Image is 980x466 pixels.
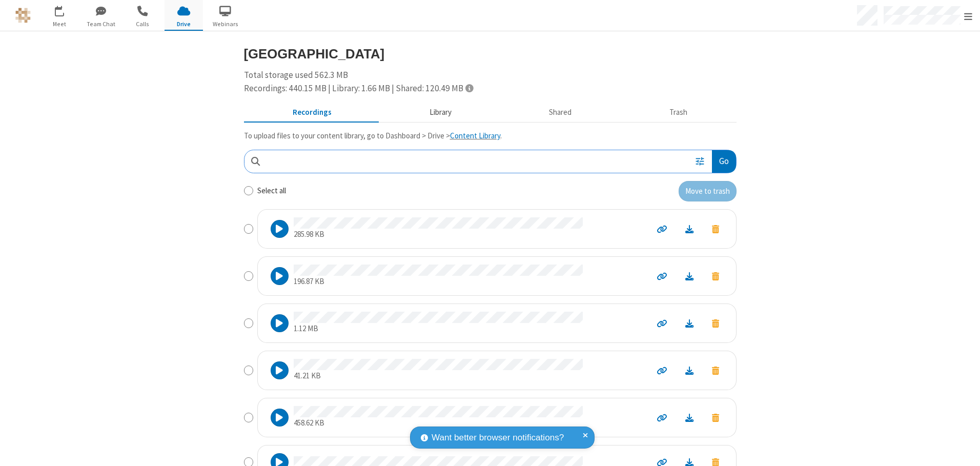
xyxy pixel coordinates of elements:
[244,82,737,95] div: Recordings: 440.15 MB | Library: 1.66 MB | Shared: 120.49 MB
[465,84,473,92] span: Totals displayed include files that have been moved to the trash.
[62,6,68,13] div: 2
[703,316,728,330] button: Move to trash
[244,103,381,123] button: Recorded meetings
[257,185,286,197] label: Select all
[703,269,728,283] button: Move to trash
[15,8,31,23] img: QA Selenium DO NOT DELETE OR CHANGE
[703,222,728,236] button: Move to trash
[676,223,703,235] a: Download file
[621,103,737,123] button: Trash
[676,270,703,282] a: Download file
[380,103,500,123] button: Content library
[165,19,203,29] span: Drive
[206,19,244,29] span: Webinars
[294,323,583,335] p: 1.12 MB
[294,229,583,240] p: 285.98 KB
[81,19,120,29] span: Team Chat
[294,417,583,429] p: 458.62 KB
[712,150,736,173] button: Go
[703,363,728,377] button: Move to trash
[40,19,78,29] span: Meet
[500,103,621,123] button: Shared during meetings
[450,131,500,140] a: Content Library
[244,47,737,61] h3: [GEOGRAPHIC_DATA]
[244,130,737,142] p: To upload files to your content library, go to Dashboard > Drive > .
[294,276,583,288] p: 196.87 KB
[123,19,161,29] span: Calls
[294,370,583,382] p: 41.21 KB
[679,181,737,201] button: Move to trash
[703,411,728,424] button: Move to trash
[676,364,703,376] a: Download file
[244,69,737,95] div: Total storage used 562.3 MB
[676,317,703,329] a: Download file
[676,412,703,423] a: Download file
[432,431,564,444] span: Want better browser notifications?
